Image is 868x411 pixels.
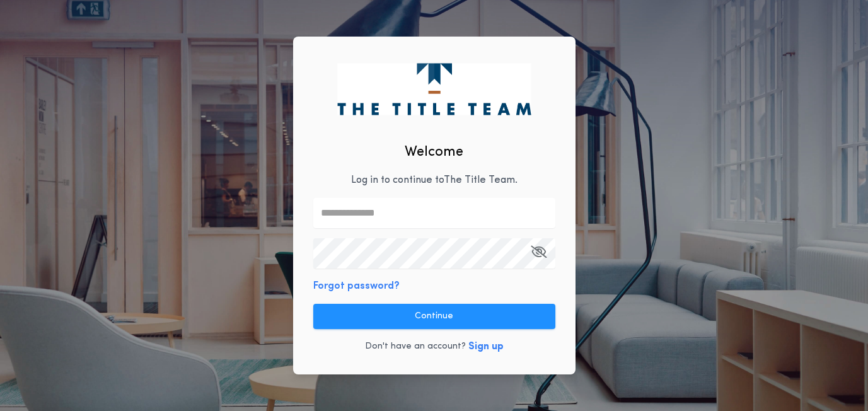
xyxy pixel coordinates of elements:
h2: Welcome [405,142,463,163]
img: logo [337,63,531,115]
button: Continue [313,304,555,329]
p: Log in to continue to The Title Team . [351,173,518,188]
button: Sign up [468,339,504,354]
button: Forgot password? [313,279,400,294]
p: Don't have an account? [365,340,466,353]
